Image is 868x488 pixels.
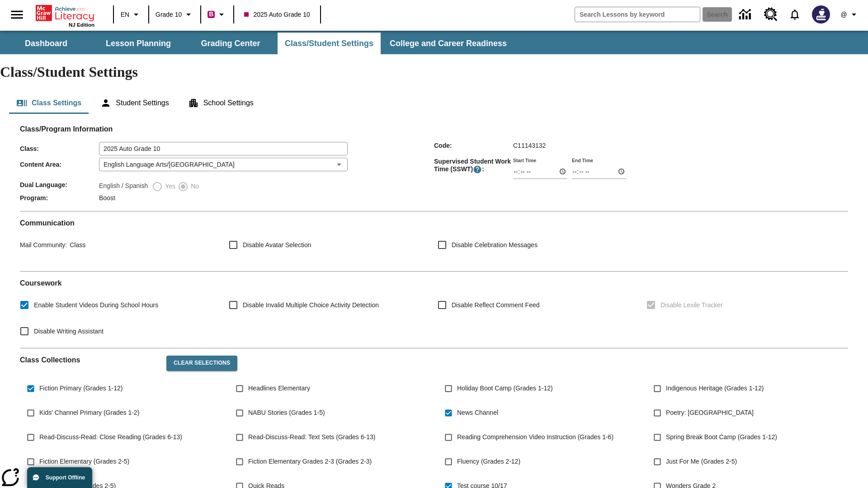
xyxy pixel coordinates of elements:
[185,33,276,54] button: Grading Center
[248,408,325,418] span: NABU Stories (Grades 1-5)
[209,9,213,20] span: B
[835,6,864,23] button: Profile/Settings
[248,457,372,466] span: Fiction Elementary Grades 2-3 (Grades 2-3)
[666,408,754,418] span: Poetry: [GEOGRAPHIC_DATA]
[99,142,348,155] input: Class
[34,300,158,310] span: Enable Student Videos During School Hours
[382,33,514,54] button: College and Career Readiness
[163,182,175,191] span: Yes
[4,1,30,28] button: Open side menu
[20,125,848,133] h2: Class/Program Information
[20,161,99,168] span: Content Area :
[204,6,231,23] button: Boost Class color is violet red. Change class color
[248,432,375,442] span: Read-Discuss-Read: Text Sets (Grades 6-13)
[20,279,848,287] h2: Course work
[434,158,513,174] span: Supervised Student Work Time (SSWT) :
[840,10,847,19] span: @
[457,432,613,442] span: Reading Comprehension Video Instruction (Grades 1-6)
[166,356,237,371] button: Clear Selections
[39,432,182,442] span: Read-Discuss-Read: Close Reading (Grades 6-13)
[457,408,498,418] span: News Channel
[20,279,848,341] div: Coursework
[759,2,783,27] a: Resource Center, Will open in new tab
[121,10,129,19] span: EN
[93,33,184,54] button: Lesson Planning
[278,33,381,54] button: Class/Student Settings
[93,92,176,114] button: Student Settings
[99,181,148,192] label: English / Spanish
[248,384,310,393] span: Headlines Elementary
[117,6,146,23] button: Language: EN, Select a language
[666,432,777,442] span: Spring Break Boot Camp (Grades 1-12)
[20,194,99,202] span: Program :
[156,10,182,19] span: Grade 10
[783,3,807,26] a: Notifications
[513,142,546,149] span: C11143132
[20,219,848,227] h2: Communication
[99,194,115,202] span: Boost
[434,142,513,149] span: Code :
[181,92,261,114] button: School Settings
[9,92,89,114] button: Class Settings
[807,3,835,26] button: Select a new avatar
[39,408,139,418] span: Kids' Channel Primary (Grades 1-2)
[660,300,723,310] span: Disable Lexile Tracker
[734,2,759,27] a: Data Center
[67,241,85,249] span: Class
[189,182,199,191] span: No
[20,181,99,188] span: Dual Language :
[243,240,311,250] span: Disable Avatar Selection
[152,6,198,23] button: Grade: Grade 10, Select a grade
[575,7,700,22] input: search field
[572,157,593,164] label: End Time
[452,300,540,310] span: Disable Reflect Comment Feed
[452,240,538,250] span: Disable Celebration Messages
[27,467,92,488] button: Support Offline
[513,157,536,164] label: Start Time
[1,33,91,54] button: Dashboard
[20,241,67,249] span: Mail Community :
[34,327,104,336] span: Disable Writing Assistant
[39,384,123,393] span: Fiction Primary (Grades 1-12)
[20,356,159,364] h2: Class Collections
[457,384,553,393] span: Holiday Boot Camp (Grades 1-12)
[36,4,94,22] a: Home
[69,22,94,28] span: NJ Edition
[39,457,129,466] span: Fiction Elementary (Grades 2-5)
[666,457,737,466] span: Just For Me (Grades 2-5)
[244,10,310,19] span: 2025 Auto Grade 10
[20,219,848,264] div: Communication
[457,457,520,466] span: Fluency (Grades 2-12)
[20,145,99,152] span: Class :
[36,3,94,28] div: Home
[666,384,764,393] span: Indigenous Heritage (Grades 1-12)
[46,474,85,481] span: Support Offline
[9,92,859,114] div: Class/Student Settings
[99,158,348,171] div: English Language Arts/[GEOGRAPHIC_DATA]
[812,5,830,23] img: Avatar
[20,134,848,204] div: Class/Program Information
[243,300,379,310] span: Disable Invalid Multiple Choice Activity Detection
[473,165,482,174] button: Supervised Student Work Time is the timeframe when students can take LevelSet and when lessons ar...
